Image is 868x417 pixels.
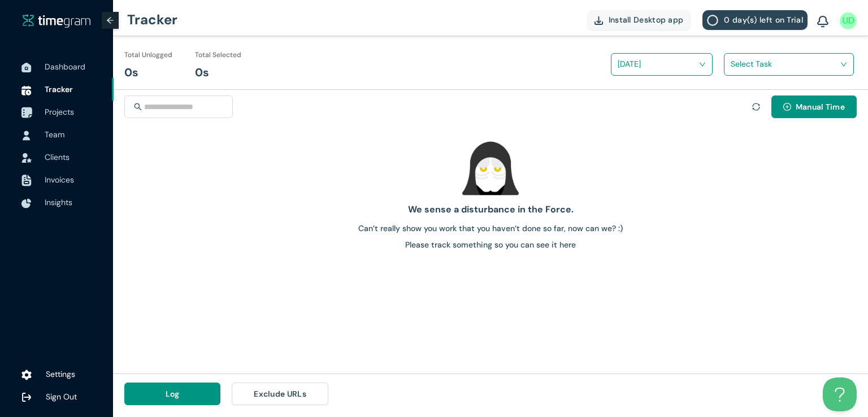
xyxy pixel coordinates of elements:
img: UserIcon [21,131,32,141]
img: InvoiceIcon [21,153,32,163]
span: Projects [45,107,74,117]
h1: Total Unlogged [124,50,172,60]
span: Clients [45,152,70,162]
span: arrow-left [106,16,114,24]
img: timegram [23,14,90,28]
img: settings.78e04af822cf15d41b38c81147b09f22.svg [21,370,32,381]
h1: Tracker [127,3,177,37]
span: Install Desktop app [609,14,684,26]
h1: We sense a disturbance in the Force. [118,202,863,216]
button: 0 day(s) left on Trial [702,10,808,30]
h1: Please track something so you can see it here [118,238,863,251]
img: TimeTrackerIcon [21,85,32,95]
img: DashboardIcon [21,63,32,73]
button: Install Desktop app [587,10,692,30]
button: Log [124,383,220,405]
span: Settings [46,369,75,379]
iframe: Toggle Customer Support [823,377,857,411]
img: InsightsIcon [21,198,32,208]
img: DownloadApp [594,16,603,25]
button: plus-circleManual Time [771,95,857,118]
span: 0 day(s) left on Trial [724,14,803,26]
img: ProjectIcon [21,107,32,119]
span: Dashboard [45,62,85,72]
img: logOut.ca60ddd252d7bab9102ea2608abe0238.svg [21,392,32,402]
a: timegram [23,14,90,28]
span: Log [166,388,180,400]
span: Tracker [45,84,73,94]
span: Sign Out [46,392,77,402]
span: Exclude URLs [254,388,306,400]
h1: 0s [195,64,209,81]
h1: Total Selected [195,50,241,60]
img: empty [462,140,519,197]
img: InvoiceIcon [21,175,32,186]
button: Exclude URLs [232,383,328,405]
span: sync [752,103,760,111]
span: Invoices [45,175,74,185]
span: Team [45,129,64,140]
h1: 0s [124,64,138,81]
span: Insights [45,197,72,207]
span: plus-circle [783,103,791,112]
span: Manual Time [796,101,845,113]
h1: Can’t really show you work that you haven’t done so far, now can we? :) [118,222,863,234]
img: UserIcon [840,12,857,29]
span: search [134,103,142,111]
img: BellIcon [817,16,828,28]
